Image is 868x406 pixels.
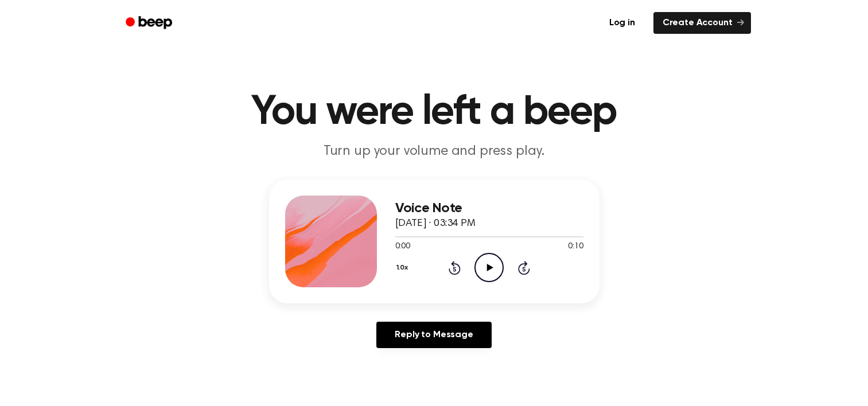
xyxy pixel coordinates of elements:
[653,12,751,34] a: Create Account
[395,201,583,216] h3: Voice Note
[395,258,412,278] button: 1.0x
[376,322,491,348] a: Reply to Message
[568,241,583,253] span: 0:10
[141,92,728,133] h1: You were left a beep
[395,241,410,253] span: 0:00
[214,142,655,161] p: Turn up your volume and press play.
[395,218,476,229] span: [DATE] · 03:34 PM
[598,10,647,36] a: Log in
[118,12,182,34] a: Beep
